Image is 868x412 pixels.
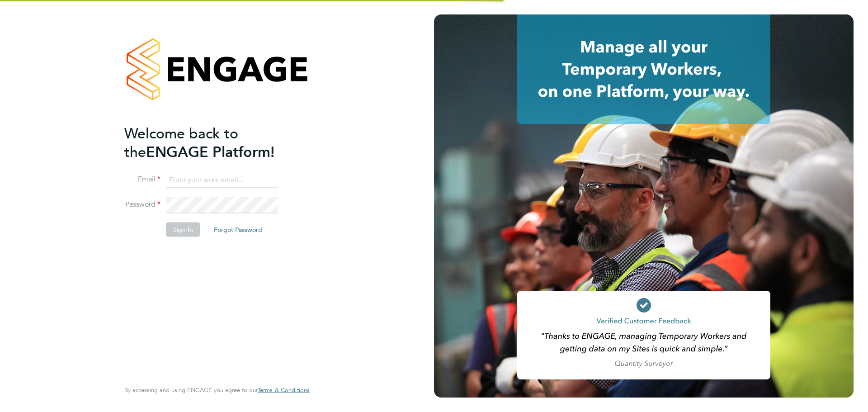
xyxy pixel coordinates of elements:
input: Enter your work email... [166,172,278,188]
button: Forgot Password [207,223,269,237]
label: Email [124,175,160,184]
a: Terms & Conditions [258,387,310,394]
span: By accessing and using ENGAGE you agree to our [124,386,310,394]
button: Sign In [166,223,200,237]
h2: ENGAGE Platform! [124,124,301,161]
span: Welcome back to the [124,124,238,161]
span: Terms & Conditions [258,386,310,394]
label: Password [124,200,160,209]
